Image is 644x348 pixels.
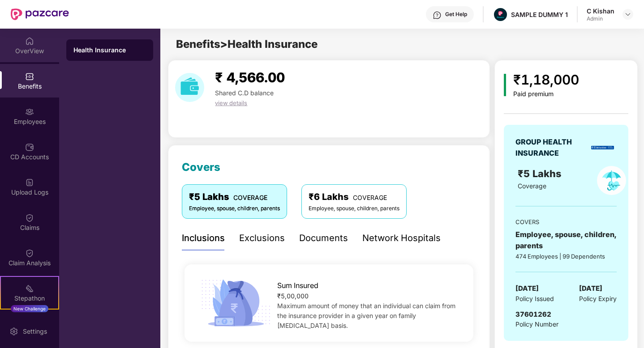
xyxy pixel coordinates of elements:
[182,231,225,245] div: Inclusions
[504,74,506,96] img: icon
[515,136,588,159] div: GROUP HEALTH INSURANCE
[515,310,551,318] span: 37601262
[353,194,387,201] span: COVERAGE
[11,305,48,312] div: New Challenge
[515,229,617,251] div: Employee, spouse, children, parents
[511,10,568,19] div: SAMPLE DUMMY 1
[277,302,455,329] span: Maximum amount of money that an individual can claim from the insurance provider in a given year ...
[25,178,34,187] img: svg+xml;base64,PHN2ZyBpZD0iVXBsb2FkX0xvZ3MiIGRhdGEtbmFtZT0iVXBsb2FkIExvZ3MiIHhtbG5zPSJodHRwOi8vd3...
[515,283,539,294] span: [DATE]
[518,182,546,190] span: Coverage
[587,7,614,15] div: C Kishan
[515,320,558,328] span: Policy Number
[233,194,267,201] span: COVERAGE
[215,99,247,106] span: view details
[25,72,34,81] img: svg+xml;base64,PHN2ZyBpZD0iQmVuZWZpdHMiIHhtbG5zPSJodHRwOi8vd3d3LnczLm9yZy8yMDAwL3N2ZyIgd2lkdGg9Ij...
[11,8,69,20] img: New Pazcare Logo
[597,166,626,195] img: policyIcon
[189,190,280,204] div: ₹5 Lakhs
[513,69,579,90] div: ₹1,18,000
[175,73,204,102] img: download
[299,231,348,245] div: Documents
[515,294,554,304] span: Policy Issued
[579,294,617,304] span: Policy Expiry
[515,217,617,226] div: COVERS
[433,11,442,20] img: svg+xml;base64,PHN2ZyBpZD0iSGVscC0zMngzMiIgeG1sbnM9Imh0dHA6Ly93d3cudzMub3JnLzIwMDAvc3ZnIiB3aWR0aD...
[25,213,34,222] img: svg+xml;base64,PHN2ZyBpZD0iQ2xhaW0iIHhtbG5zPSJodHRwOi8vd3d3LnczLm9yZy8yMDAwL3N2ZyIgd2lkdGg9IjIwIi...
[25,284,34,293] img: svg+xml;base64,PHN2ZyB4bWxucz0iaHR0cDovL3d3dy53My5vcmcvMjAwMC9zdmciIHdpZHRoPSIyMSIgaGVpZ2h0PSIyMC...
[309,190,399,204] div: ₹6 Lakhs
[176,38,318,51] span: Benefits > Health Insurance
[513,90,579,98] div: Paid premium
[624,11,631,18] img: svg+xml;base64,PHN2ZyBpZD0iRHJvcGRvd24tMzJ4MzIiIHhtbG5zPSJodHRwOi8vd3d3LnczLm9yZy8yMDAwL3N2ZyIgd2...
[591,146,614,149] img: insurerLogo
[277,280,318,291] span: Sum Insured
[9,327,18,336] img: svg+xml;base64,PHN2ZyBpZD0iU2V0dGluZy0yMHgyMCIgeG1sbnM9Imh0dHA6Ly93d3cudzMub3JnLzIwMDAvc3ZnIiB3aW...
[25,143,34,152] img: svg+xml;base64,PHN2ZyBpZD0iQ0RfQWNjb3VudHMiIGRhdGEtbmFtZT0iQ0QgQWNjb3VudHMiIHhtbG5zPSJodHRwOi8vd3...
[25,37,34,46] img: svg+xml;base64,PHN2ZyBpZD0iSG9tZSIgeG1sbnM9Imh0dHA6Ly93d3cudzMub3JnLzIwMDAvc3ZnIiB3aWR0aD0iMjAiIG...
[25,249,34,258] img: svg+xml;base64,PHN2ZyBpZD0iQ2xhaW0iIHhtbG5zPSJodHRwOi8vd3d3LnczLm9yZy8yMDAwL3N2ZyIgd2lkdGg9IjIwIi...
[494,8,507,21] img: Pazcare_Alternative_logo-01-01.png
[362,231,441,245] div: Network Hospitals
[215,69,285,85] span: ₹ 4,566.00
[182,161,220,174] span: Covers
[215,89,274,97] span: Shared C.D balance
[189,204,280,213] div: Employee, spouse, children, parents
[587,15,614,22] div: Admin
[277,291,460,301] div: ₹5,00,000
[309,204,399,213] div: Employee, spouse, children, parents
[73,46,146,55] div: Health Insurance
[515,252,617,261] div: 474 Employees | 99 Dependents
[239,231,285,245] div: Exclusions
[579,283,602,294] span: [DATE]
[198,277,274,330] img: icon
[445,11,467,18] div: Get Help
[25,107,34,116] img: svg+xml;base64,PHN2ZyBpZD0iRW1wbG95ZWVzIiB4bWxucz0iaHR0cDovL3d3dy53My5vcmcvMjAwMC9zdmciIHdpZHRoPS...
[1,294,58,303] div: Stepathon
[518,168,564,179] span: ₹5 Lakhs
[20,327,50,336] div: Settings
